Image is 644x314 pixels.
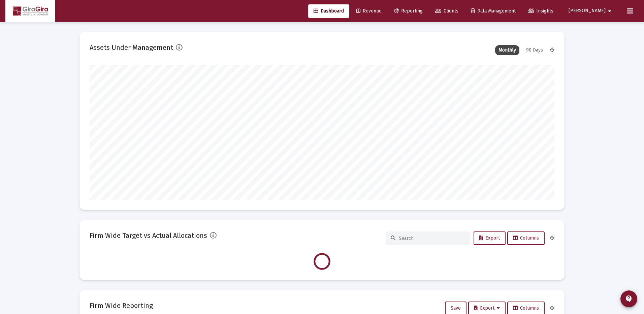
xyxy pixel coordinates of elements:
[474,305,500,311] span: Export
[394,8,423,14] span: Reporting
[513,235,539,241] span: Columns
[523,4,559,18] a: Insights
[523,45,546,55] div: 90 Days
[435,8,458,14] span: Clients
[90,300,153,311] h2: Firm Wide Reporting
[399,235,465,241] input: Search
[479,235,500,241] span: Export
[10,4,50,18] img: Dashboard
[90,42,173,53] h2: Assets Under Management
[90,230,207,241] h2: Firm Wide Target vs Actual Allocations
[471,8,516,14] span: Data Management
[606,4,614,18] mat-icon: arrow_drop_down
[513,305,539,311] span: Columns
[451,305,461,311] span: Save
[351,4,387,18] a: Revenue
[495,45,519,55] div: Monthly
[625,295,633,303] mat-icon: contact_support
[389,4,428,18] a: Reporting
[474,231,506,245] button: Export
[430,4,464,18] a: Clients
[528,8,553,14] span: Insights
[569,8,606,14] span: [PERSON_NAME]
[507,231,545,245] button: Columns
[314,8,344,14] span: Dashboard
[465,4,521,18] a: Data Management
[356,8,382,14] span: Revenue
[560,4,622,18] button: [PERSON_NAME]
[308,4,349,18] a: Dashboard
